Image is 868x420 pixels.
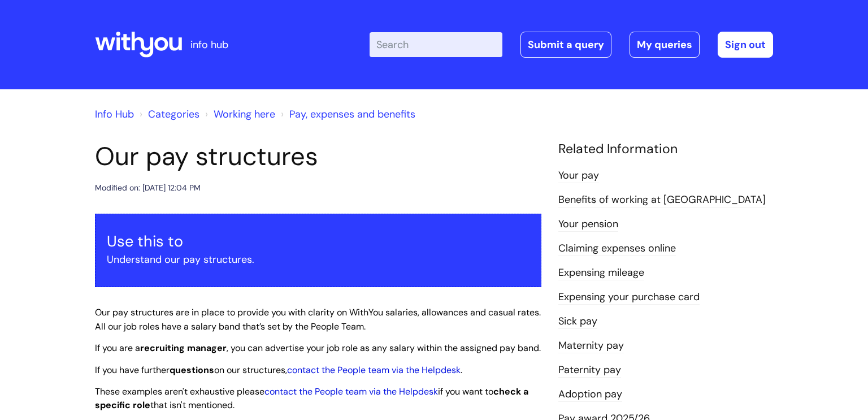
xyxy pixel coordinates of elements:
[95,107,134,121] a: Info Hub
[95,342,541,354] span: If you are a , you can advertise your job role as any salary within the assigned pay band.
[520,32,611,58] a: Submit a query
[558,339,624,353] a: Maternity pay
[107,250,530,269] p: Understand our pay structures.
[107,232,530,250] h3: Use this to
[287,364,461,376] a: contact the People team via the Helpdesk
[558,168,599,183] a: Your pay
[95,141,541,172] h1: Our pay structures
[558,241,676,256] a: Claiming expenses online
[289,107,415,121] a: Pay, expenses and benefits
[170,364,214,376] strong: questions
[558,266,644,280] a: Expensing mileage
[278,105,415,123] li: Pay, expenses and benefits
[558,290,700,305] a: Expensing your purchase card
[558,193,766,207] a: Benefits of working at [GEOGRAPHIC_DATA]
[140,342,227,354] strong: recruiting manager
[370,32,502,57] input: Search
[95,364,462,376] span: If you have further on our structures, .
[264,386,438,397] a: contact the People team via the Helpdesk
[190,36,228,54] p: info hub
[718,32,773,58] a: Sign out
[148,107,199,121] a: Categories
[95,181,201,195] div: Modified on: [DATE] 12:04 PM
[558,363,621,378] a: Paternity pay
[558,314,597,329] a: Sick pay
[558,217,618,232] a: Your pension
[630,32,700,58] a: My queries
[558,141,773,157] h4: Related Information
[137,105,199,123] li: Solution home
[558,387,622,402] a: Adoption pay
[202,105,275,123] li: Working here
[214,107,275,121] a: Working here
[95,306,541,332] span: Our pay structures are in place to provide you with clarity on WithYou salaries, allowances and c...
[370,32,773,58] div: | -
[95,386,528,412] span: These examples aren't exhaustive please if you want to that isn't mentioned.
